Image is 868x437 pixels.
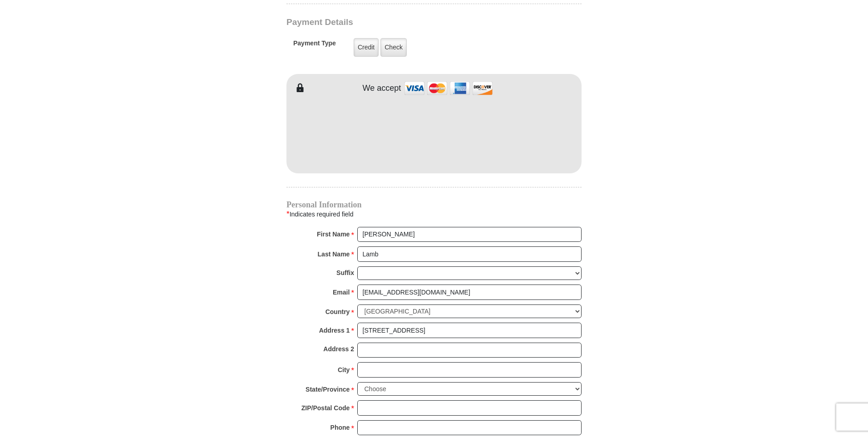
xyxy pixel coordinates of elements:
strong: City [338,363,350,376]
img: credit cards accepted [403,79,494,98]
strong: Suffix [336,266,354,279]
label: Check [380,38,407,57]
h3: Payment Details [286,17,518,28]
strong: First Name [317,228,350,241]
strong: Last Name [318,248,350,260]
strong: Email [333,286,350,299]
h4: We accept [363,83,401,93]
strong: ZIP/Postal Code [301,402,350,414]
strong: Address 1 [319,324,350,337]
strong: Address 2 [323,343,354,355]
div: Indicates required field [286,208,582,220]
label: Credit [354,38,379,57]
h5: Payment Type [293,39,336,52]
h4: Personal Information [286,201,582,208]
strong: State/Province [306,383,350,396]
strong: Country [325,305,350,318]
strong: Phone [330,421,350,434]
